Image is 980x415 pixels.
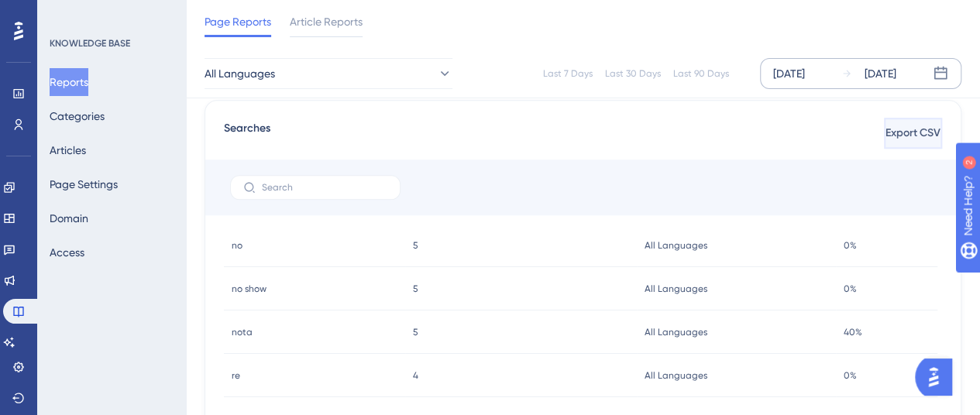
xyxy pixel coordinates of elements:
[262,182,387,193] input: Search
[224,119,270,147] span: Searches
[884,118,942,149] button: Export CSV
[844,369,857,382] span: 0%
[232,326,253,338] span: nota
[673,67,729,80] div: Last 90 Days
[413,239,418,252] span: 5
[50,102,105,130] button: Categories
[645,369,707,382] span: All Languages
[50,68,88,96] button: Reports
[915,354,961,400] iframe: UserGuiding AI Assistant Launcher
[605,67,661,80] div: Last 30 Days
[50,170,118,198] button: Page Settings
[645,326,707,338] span: All Languages
[413,283,418,295] span: 5
[36,4,97,22] span: Need Help?
[413,326,418,338] span: 5
[844,283,857,295] span: 0%
[50,204,88,232] button: Domain
[885,124,940,142] span: Export CSV
[205,64,275,83] span: All Languages
[844,239,857,252] span: 0%
[50,37,130,50] div: KNOWLEDGE BASE
[232,369,240,382] span: re
[413,369,418,382] span: 4
[232,239,242,252] span: no
[844,326,862,338] span: 40%
[645,283,707,295] span: All Languages
[50,238,84,266] button: Access
[205,12,271,31] span: Page Reports
[290,12,363,31] span: Article Reports
[865,64,896,83] div: [DATE]
[645,239,707,252] span: All Languages
[50,136,86,164] button: Articles
[205,58,452,89] button: All Languages
[108,8,112,20] div: 2
[232,283,266,295] span: no show
[773,64,805,83] div: [DATE]
[543,67,593,80] div: Last 7 Days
